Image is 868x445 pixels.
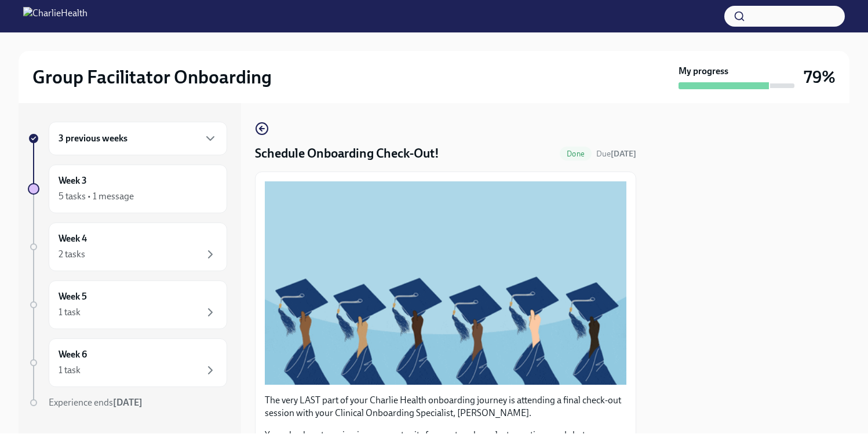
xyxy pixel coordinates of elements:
img: CharlieHealth [23,7,87,25]
span: Experience ends [49,397,143,408]
h6: Week 3 [59,174,87,187]
div: 2 tasks [59,248,85,261]
div: 1 task [59,364,81,377]
h4: Schedule Onboarding Check-Out! [255,145,439,162]
h6: Week 5 [59,290,87,303]
h6: Week 6 [59,348,87,361]
p: The very LAST part of your Charlie Health onboarding journey is attending a final check-out sessi... [265,394,626,420]
span: Due [596,149,636,159]
button: Zoom image [265,181,626,385]
div: 5 tasks • 1 message [59,190,134,203]
h6: 3 previous weeks [59,132,127,145]
a: Week 61 task [28,338,227,387]
a: Week 35 tasks • 1 message [28,165,227,213]
a: Week 42 tasks [28,222,227,271]
strong: [DATE] [611,149,636,159]
a: Week 51 task [28,280,227,329]
div: 3 previous weeks [49,122,227,155]
h6: Week 4 [59,232,87,245]
span: Done [560,149,592,158]
strong: My progress [679,65,728,78]
div: 1 task [59,306,81,319]
span: September 13th, 2025 09:00 [596,148,636,159]
strong: [DATE] [113,397,143,408]
h2: Group Facilitator Onboarding [32,65,272,89]
h3: 79% [804,67,836,87]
